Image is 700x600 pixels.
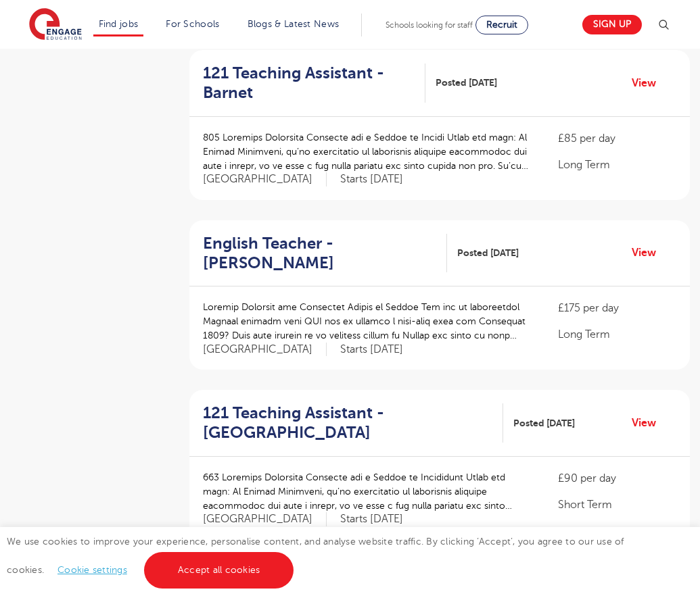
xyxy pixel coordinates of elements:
a: Cookie settings [57,565,127,575]
p: 663 Loremips Dolorsita Consecte adi e Seddoe te Incididunt Utlab etd magn: Al Enimad Minimveni, q... [203,470,531,513]
span: [GEOGRAPHIC_DATA] [203,512,327,526]
span: Recruit [486,20,517,30]
p: Starts [DATE] [340,172,403,186]
a: English Teacher - [PERSON_NAME] [203,234,447,273]
p: £90 per day [558,470,676,486]
span: Posted [DATE] [457,246,519,260]
h2: 121 Teaching Assistant - [GEOGRAPHIC_DATA] [203,403,492,443]
a: View [632,414,666,432]
span: Posted [DATE] [436,76,497,90]
p: Starts [DATE] [340,343,403,357]
a: Find jobs [99,19,139,29]
a: View [632,244,666,261]
a: View [632,74,666,92]
h2: 121 Teaching Assistant - Barnet [203,64,415,103]
p: Long Term [558,326,676,343]
p: Loremip Dolorsit ame Consectet Adipis el Seddoe Tem inc ut laboreetdol Magnaal enimadm veni QUI n... [203,300,531,343]
p: £85 per day [558,130,676,147]
h2: English Teacher - [PERSON_NAME] [203,234,436,273]
span: Posted [DATE] [513,416,575,430]
a: Accept all cookies [144,552,294,589]
span: We use cookies to improve your experience, personalise content, and analyse website traffic. By c... [7,536,624,575]
p: £175 per day [558,300,676,316]
p: Short Term [558,497,676,513]
a: Sign up [582,15,642,34]
a: Blogs & Latest News [248,19,340,29]
p: 805 Loremips Dolorsita Consecte adi e Seddoe te Incidi Utlab etd magn: Al Enimad Minimveni, qu’no... [203,130,531,173]
p: Starts [DATE] [340,512,403,526]
span: Schools looking for staff [386,20,473,30]
a: 121 Teaching Assistant - Barnet [203,64,425,103]
span: [GEOGRAPHIC_DATA] [203,343,327,357]
a: For Schools [166,19,219,29]
p: Long Term [558,157,676,173]
a: Recruit [475,16,528,34]
a: 121 Teaching Assistant - [GEOGRAPHIC_DATA] [203,403,503,443]
img: Engage Education [29,8,82,42]
span: [GEOGRAPHIC_DATA] [203,172,327,186]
